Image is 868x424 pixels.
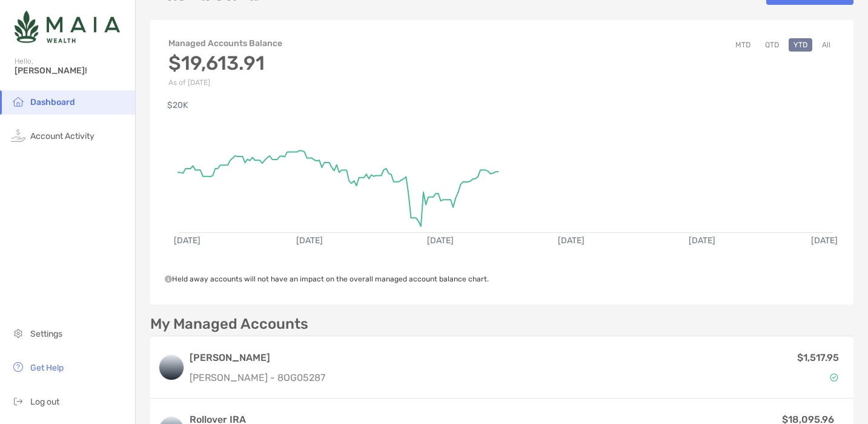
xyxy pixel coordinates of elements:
text: [DATE] [174,235,200,246]
button: YTD [789,38,812,52]
h3: [PERSON_NAME] [190,351,325,365]
h3: $19,613.91 [168,52,282,75]
text: [DATE] [296,235,323,246]
p: As of [DATE] [168,78,282,87]
span: [PERSON_NAME]! [15,66,128,76]
text: [DATE] [427,235,454,246]
button: QTD [760,38,784,52]
img: household icon [11,94,25,109]
img: Zoe Logo [15,5,120,49]
text: [DATE] [558,235,585,246]
img: settings icon [11,326,25,340]
text: [DATE] [689,235,715,246]
img: logo account [159,355,184,380]
span: Get Help [30,363,64,373]
span: Held away accounts will not have an impact on the overall managed account balance chart. [165,275,489,283]
text: [DATE] [811,235,838,246]
h4: Managed Accounts Balance [168,38,282,49]
button: MTD [731,38,755,52]
span: Log out [30,397,59,407]
span: Settings [30,329,62,339]
text: $20K [167,100,188,110]
span: Dashboard [30,97,75,107]
img: activity icon [11,128,25,143]
button: All [817,38,835,52]
span: Account Activity [30,131,94,141]
img: Account Status icon [830,373,838,382]
p: $1,517.95 [797,350,839,365]
img: logout icon [11,394,25,408]
p: [PERSON_NAME] - 8OG05287 [190,370,325,385]
img: get-help icon [11,360,25,374]
p: My Managed Accounts [150,317,308,332]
